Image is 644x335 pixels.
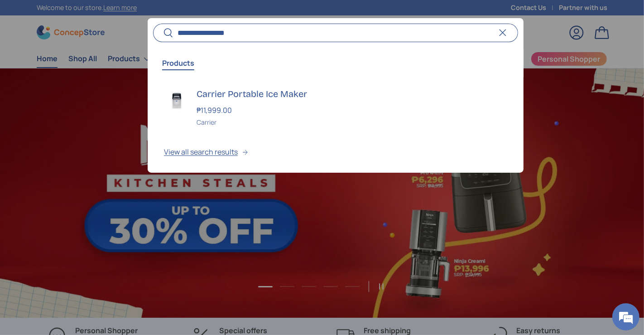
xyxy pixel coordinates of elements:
span: We're online! [53,106,125,198]
h3: Carrier Portable Ice Maker [197,88,507,101]
button: View all search results [148,135,524,173]
div: Minimize live chat window [149,5,170,26]
button: Products [162,53,194,73]
textarea: Type your message and hit 'Enter' [5,232,173,263]
div: Chat with us now [47,51,152,63]
strong: ₱11,999.00 [197,105,234,115]
a: carrier-ice-maker-full-view-concepstore Carrier Portable Ice Maker ₱11,999.00 Carrier [148,81,524,135]
img: carrier-ice-maker-full-view-concepstore [164,88,189,113]
div: Carrier [197,117,507,127]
